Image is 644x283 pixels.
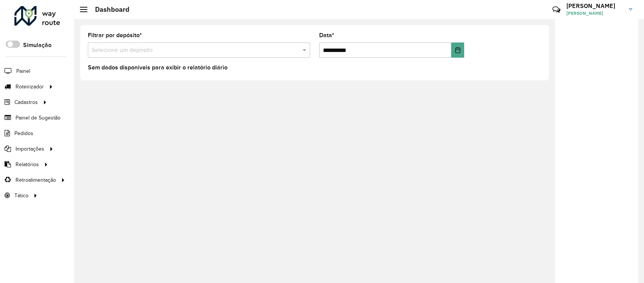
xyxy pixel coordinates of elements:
[548,2,564,18] a: Contato Rápido
[14,98,38,106] span: Cadastros
[451,42,464,58] button: Choose Date
[88,31,142,40] label: Filtrar por depósito
[566,2,623,9] h3: [PERSON_NAME]
[88,63,228,72] label: Sem dados disponíveis para exibir o relatório diário
[16,114,61,122] span: Painel de Sugestão
[16,176,56,184] span: Retroalimentação
[319,31,334,40] label: Data
[16,67,30,75] span: Painel
[87,5,129,14] h2: Dashboard
[16,160,39,168] span: Relatórios
[14,129,33,137] span: Pedidos
[16,83,44,91] span: Roteirizador
[16,145,44,153] span: Importações
[23,41,51,50] label: Simulação
[14,192,28,200] span: Tático
[566,10,623,17] span: [PERSON_NAME]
